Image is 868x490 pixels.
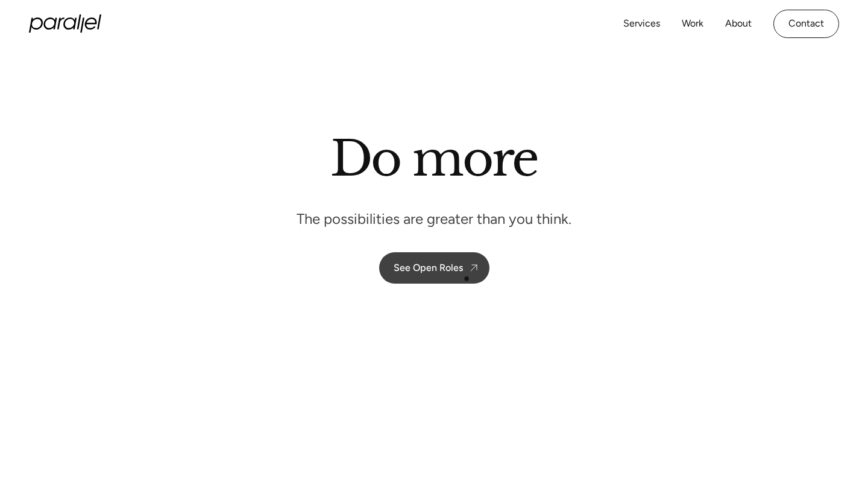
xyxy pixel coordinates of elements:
[29,14,101,33] a: home
[725,15,752,33] a: About
[773,10,839,38] a: Contact
[623,15,660,33] a: Services
[297,209,571,228] p: The possibilities are greater than you think.
[330,130,538,188] h1: Do more
[682,15,703,33] a: Work
[394,262,463,273] div: See Open Roles
[379,252,489,284] a: See Open Roles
